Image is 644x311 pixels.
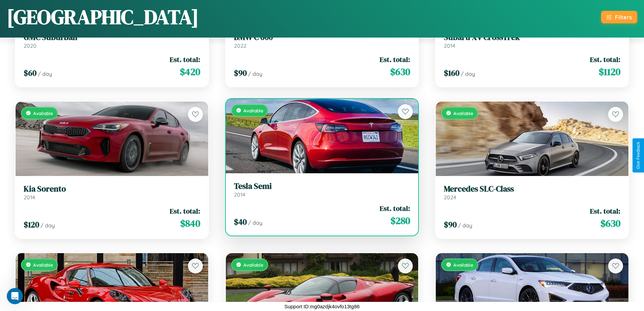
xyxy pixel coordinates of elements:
[615,14,632,21] div: Filters
[599,65,620,79] span: $ 1120
[24,67,37,79] span: $ 60
[600,217,620,230] span: $ 630
[24,32,200,42] h3: GMC Suburban
[444,194,456,201] span: 2024
[24,42,37,49] span: 2020
[33,262,53,268] span: Available
[234,216,247,227] span: $ 40
[41,222,55,229] span: / day
[636,142,641,169] div: Give Feedback
[444,184,620,194] h3: Mercedes SLC-Class
[248,70,262,77] span: / day
[38,70,52,77] span: / day
[444,32,620,42] h3: Subaru XV CrossTrek
[248,219,262,226] span: / day
[444,32,620,49] a: Subaru XV CrossTrek2014
[444,184,620,201] a: Mercedes SLC-Class2024
[24,32,200,49] a: GMC Suburban2020
[444,219,457,230] span: $ 90
[234,181,410,191] h3: Tesla Semi
[243,262,263,268] span: Available
[380,54,410,64] span: Est. total:
[180,217,200,230] span: $ 840
[390,65,410,79] span: $ 630
[234,42,246,49] span: 2022
[24,184,200,201] a: Kia Sorento2014
[284,302,360,311] p: Support ID: mg0azdjk4ovfo13tg86
[453,110,473,116] span: Available
[444,42,455,49] span: 2014
[33,110,53,116] span: Available
[170,206,200,216] span: Est. total:
[180,65,200,79] span: $ 420
[234,32,410,49] a: BMW C 6002022
[380,203,410,213] span: Est. total:
[24,184,200,194] h3: Kia Sorento
[590,54,620,64] span: Est. total:
[24,194,35,201] span: 2014
[390,214,410,227] span: $ 280
[234,32,410,42] h3: BMW C 600
[234,181,410,198] a: Tesla Semi2014
[444,67,459,79] span: $ 160
[601,11,637,23] button: Filters
[243,108,263,113] span: Available
[590,206,620,216] span: Est. total:
[461,70,475,77] span: / day
[453,262,473,268] span: Available
[170,54,200,64] span: Est. total:
[7,3,199,31] h1: [GEOGRAPHIC_DATA]
[458,222,472,229] span: / day
[7,288,23,304] iframe: Intercom live chat
[234,191,245,198] span: 2014
[234,67,247,79] span: $ 90
[24,219,39,230] span: $ 120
